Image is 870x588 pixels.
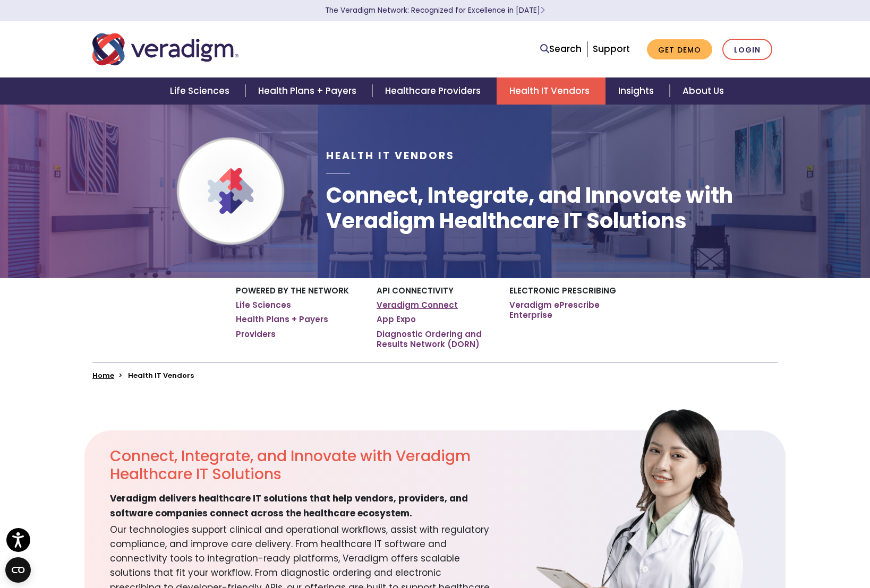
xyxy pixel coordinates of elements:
span: Health IT Vendors [326,149,455,163]
a: Providers [236,329,276,340]
a: Search [540,42,582,56]
a: The Veradigm Network: Recognized for Excellence in [DATE]Learn More [325,5,545,15]
a: Login [722,39,772,60]
span: Learn More [540,5,545,15]
a: Health Plans + Payers [245,77,372,105]
a: Veradigm Connect [377,300,458,310]
a: Healthcare Providers [372,77,497,105]
a: Life Sciences [236,300,291,310]
h2: Connect, Integrate, and Innovate with Veradigm Healthcare IT Solutions [110,447,493,483]
a: Support [593,42,630,55]
a: Life Sciences [157,77,245,105]
h1: Connect, Integrate, and Innovate with Veradigm Healthcare IT Solutions [326,183,778,234]
button: Open CMP widget [5,557,31,583]
a: Get Demo [647,39,712,60]
img: Veradigm logo [92,32,238,67]
a: About Us [670,77,737,105]
a: Diagnostic Ordering and Results Network (DORN) [377,329,493,350]
a: Health Plans + Payers [236,314,328,325]
a: Insights [605,77,670,105]
a: App Expo [377,314,416,325]
a: Veradigm ePrescribe Enterprise [509,300,634,321]
a: Health IT Vendors [497,77,605,105]
a: Home [92,370,114,381]
span: Veradigm delivers healthcare IT solutions that help vendors, providers, and software companies co... [110,491,493,520]
iframe: Drift Chat Widget [666,512,857,575]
